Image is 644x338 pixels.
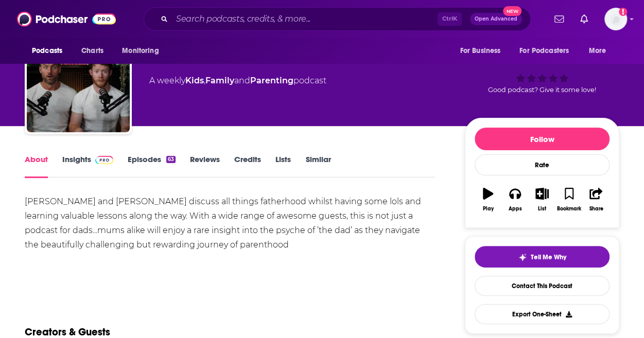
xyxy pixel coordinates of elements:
[475,154,610,175] div: Rate
[475,304,610,324] button: Export One-Sheet
[144,7,531,31] div: Search podcasts, credits, & more...
[115,41,172,61] button: open menu
[538,206,546,212] div: List
[475,276,610,296] a: Contact This Podcast
[529,181,555,218] button: List
[582,41,619,61] button: open menu
[234,76,250,85] span: and
[465,37,619,100] div: 48Good podcast? Give it some love!
[166,156,176,163] div: 63
[438,12,462,26] span: Ctrl K
[149,75,326,87] div: A weekly podcast
[25,41,76,61] button: open menu
[25,154,48,178] a: About
[531,253,566,261] span: Tell Me Why
[589,44,606,58] span: More
[172,11,438,27] input: Search podcasts, credits, & more...
[62,154,113,178] a: InsightsPodchaser Pro
[17,9,116,29] img: Podchaser - Follow, Share and Rate Podcasts
[501,181,528,218] button: Apps
[25,194,435,252] div: [PERSON_NAME] and [PERSON_NAME] discuss all things fatherhood whilst having some lols and learnin...
[475,246,610,268] button: tell me why sparkleTell Me Why
[509,206,522,212] div: Apps
[583,181,610,218] button: Share
[470,13,522,25] button: Open AdvancedNew
[95,156,113,164] img: Podchaser Pro
[619,8,627,16] svg: Add a profile image
[503,6,521,16] span: New
[185,76,204,85] a: Kids
[475,181,501,218] button: Play
[275,154,291,178] a: Lists
[81,44,103,58] span: Charts
[305,154,330,178] a: Similar
[550,10,568,28] a: Show notifications dropdown
[519,44,569,58] span: For Podcasters
[518,253,527,261] img: tell me why sparkle
[32,44,62,58] span: Podcasts
[589,206,603,212] div: Share
[475,16,517,22] span: Open Advanced
[128,154,176,178] a: Episodes63
[122,44,159,58] span: Monitoring
[604,8,627,30] img: User Profile
[234,154,261,178] a: Credits
[205,76,234,85] a: Family
[604,8,627,30] span: Logged in as Naomiumusic
[452,41,513,61] button: open menu
[483,206,494,212] div: Play
[460,44,500,58] span: For Business
[557,206,581,212] div: Bookmark
[27,29,130,132] img: The Secret Life of Dads Podcast
[513,41,584,61] button: open menu
[475,128,610,150] button: Follow
[75,41,110,61] a: Charts
[576,10,592,28] a: Show notifications dropdown
[204,76,205,85] span: ,
[604,8,627,30] button: Show profile menu
[190,154,220,178] a: Reviews
[250,76,293,85] a: Parenting
[555,181,582,218] button: Bookmark
[488,86,596,94] span: Good podcast? Give it some love!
